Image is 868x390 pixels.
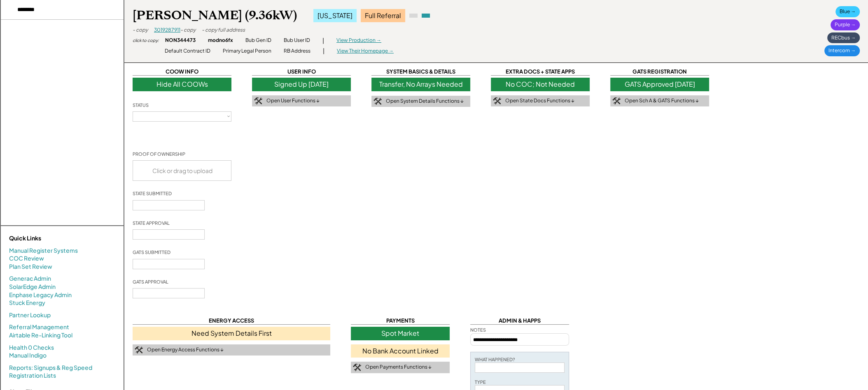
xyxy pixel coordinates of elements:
[208,37,233,44] div: modno6fx
[9,283,56,291] a: SolarEdge Admin
[610,68,709,76] div: GATS REGISTRATION
[371,78,470,91] div: Transfer, No Arrays Needed
[9,254,44,263] a: COC Review
[491,68,590,76] div: EXTRA DOCS + STATE APPS
[133,249,170,255] div: GATS SUBMITTED
[180,27,196,34] div: - copy
[223,48,271,55] div: Primary Legal Person
[831,19,860,30] div: Purple →
[610,78,709,91] div: GATS Approved [DATE]
[386,98,464,105] div: Open System Details Functions ↓
[245,37,271,44] div: Bub Gen ID
[9,263,52,271] a: Plan Set Review
[9,331,72,339] a: Airtable Re-Linking Tool
[361,9,405,22] div: Full Referral
[133,190,172,196] div: STATE SUBMITTED
[266,97,320,104] div: Open User Functions ↓
[133,27,148,34] div: - copy
[612,97,621,105] img: tool-icon.png
[133,78,231,91] div: Hide All COOWs
[133,7,297,23] div: [PERSON_NAME] (9.36kW)
[165,48,210,55] div: Default Contract ID
[147,346,224,353] div: Open Energy Access Functions ↓
[9,323,69,331] a: Referral Management
[133,68,231,76] div: COOW INFO
[373,98,382,105] img: tool-icon.png
[351,317,450,325] div: PAYMENTS
[371,68,470,76] div: SYSTEM BASICS & DETAILS
[154,27,180,33] a: 3019287911
[9,364,92,372] a: Reports: Signups & Reg Speed
[313,9,357,22] div: [US_STATE]
[133,317,330,325] div: ENERGY ACCESS
[9,311,51,319] a: Partner Lookup
[9,234,91,242] div: Quick Links
[9,247,78,255] a: Manual Register Systems
[133,279,168,285] div: GATS APPROVAL
[133,102,149,108] div: STATUS
[475,356,515,362] div: WHAT HAPPENED?
[353,364,361,371] img: tool-icon.png
[365,364,432,371] div: Open Payments Functions ↓
[133,327,330,340] div: Need System Details First
[165,37,196,44] div: NON344473
[202,27,245,34] div: - copy full address
[133,37,159,43] div: click to copy:
[252,68,351,76] div: USER INFO
[284,37,310,44] div: Bub User ID
[284,48,310,55] div: RB Address
[470,327,486,333] div: NOTES
[9,372,56,380] a: Registration Lists
[337,48,394,55] div: View Their Homepage →
[824,45,860,56] div: Intercom →
[135,346,143,354] img: tool-icon.png
[9,299,45,307] a: Stuck Energy
[351,327,450,340] div: Spot Market
[9,291,72,299] a: Enphase Legacy Admin
[493,97,501,105] img: tool-icon.png
[336,37,381,44] div: View Production →
[9,344,54,352] a: Health 0 Checks
[835,6,860,17] div: Blue →
[625,97,699,104] div: Open Sch A & GATS Functions ↓
[475,379,486,385] div: TYPE
[505,97,574,104] div: Open State Docs Functions ↓
[491,78,590,91] div: No COC; Not Needed
[351,344,450,358] div: No Bank Account Linked
[9,275,51,283] a: Generac Admin
[322,37,324,45] div: |
[252,78,351,91] div: Signed Up [DATE]
[470,317,569,325] div: ADMIN & HAPPS
[323,47,324,55] div: |
[133,161,232,180] div: Click or drag to upload
[254,97,262,105] img: tool-icon.png
[827,32,860,44] div: RECbus →
[133,220,170,226] div: STATE APPROVAL
[133,151,185,157] div: PROOF OF OWNERSHIP
[9,351,47,360] a: Manual Indigo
